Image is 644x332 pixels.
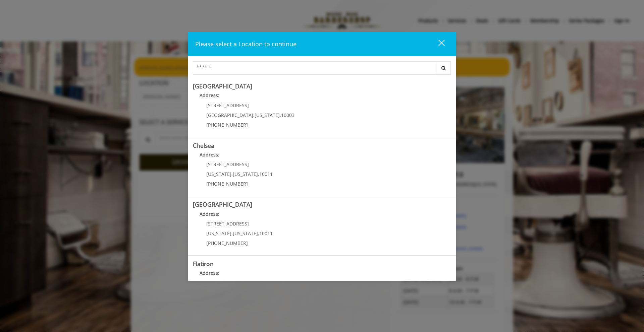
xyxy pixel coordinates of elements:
b: [GEOGRAPHIC_DATA] [193,200,252,208]
b: Address: [200,151,219,158]
span: [STREET_ADDRESS] [206,102,249,109]
span: , [258,230,259,237]
b: Flatiron [193,260,214,268]
span: [PHONE_NUMBER] [206,122,248,128]
span: , [258,171,259,177]
span: , [231,171,233,177]
b: Address: [200,92,219,98]
button: close dialog [426,37,449,51]
span: , [253,112,255,118]
span: [US_STATE] [233,171,258,177]
b: [GEOGRAPHIC_DATA] [193,82,252,90]
span: [PHONE_NUMBER] [206,181,248,187]
span: [STREET_ADDRESS] [206,161,249,168]
span: Please select a Location to continue [195,40,297,48]
b: Address: [200,270,219,276]
span: [GEOGRAPHIC_DATA] [206,112,253,118]
span: [US_STATE] [206,230,231,237]
span: [US_STATE] [233,230,258,237]
span: 10003 [281,112,294,118]
input: Search Center [193,61,436,75]
div: close dialog [431,39,444,49]
b: Address: [200,211,219,217]
span: , [280,112,281,118]
span: 10011 [259,171,273,177]
b: Chelsea [193,141,214,149]
span: 10011 [259,230,273,237]
span: [PHONE_NUMBER] [206,240,248,246]
i: Search button [440,66,447,70]
span: , [231,230,233,237]
span: [STREET_ADDRESS] [206,220,249,227]
div: Center Select [193,61,451,78]
span: [US_STATE] [255,112,280,118]
span: [US_STATE] [206,171,231,177]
